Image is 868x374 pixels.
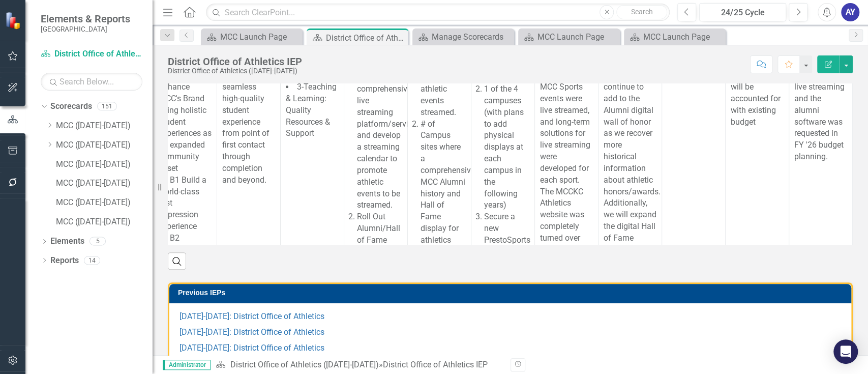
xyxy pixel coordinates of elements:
[178,289,846,297] h3: Previous IEPs
[216,359,502,371] div: »
[230,360,378,369] a: District Office of Athletics ([DATE]-[DATE])
[168,67,302,75] div: District Office of Athletics ([DATE]-[DATE])
[382,360,487,369] div: District Office of Athletics IEP
[41,25,130,33] small: [GEOGRAPHIC_DATA]
[794,70,847,163] p: The cost for live streaming and the alumni software was requested in FY '26 budget planning.
[179,327,324,337] a: [DATE]-[DATE]: District Office of Athletics
[521,31,617,43] a: MCC Launch Page
[484,83,529,211] li: 1 of the 4 campuses (with plans to add physical displays at each campus in the following years)
[5,11,23,29] img: ClearPoint Strategy
[179,311,324,321] a: [DATE]-[DATE]: District Office of Athletics
[97,102,117,111] div: 151
[56,120,153,132] a: MCC ([DATE]-[DATE])
[168,56,302,67] div: District Office of Athletics IEP
[703,7,783,19] div: 24/25 Cycle
[84,256,100,265] div: 14
[833,339,858,364] div: Open Intercom Messenger
[206,4,670,21] input: Search ClearPoint...
[699,3,786,21] button: 24/25 Cycle
[415,31,512,43] a: Manage Scorecards
[56,197,153,209] a: MCC ([DATE]-[DATE])
[432,31,512,43] div: Manage Scorecards
[41,48,142,60] a: District Office of Athletics ([DATE]-[DATE])
[841,3,859,21] button: AY
[50,236,84,247] a: Elements
[631,8,653,16] span: Search
[163,360,211,370] span: Administrator
[50,255,79,267] a: Reports
[41,13,130,25] span: Elements & Reports
[89,237,106,246] div: 5
[56,178,153,189] a: MCC ([DATE]-[DATE])
[50,101,92,112] a: Scorecards
[179,343,324,353] a: [DATE]-[DATE]: District Office of Athletics
[56,216,153,228] a: MCC ([DATE]-[DATE])
[220,31,300,43] div: MCC Launch Page
[222,70,270,185] span: Create a seamless high-quality student experience from point of first contact through completion ...
[626,31,723,43] a: MCC Launch Page
[604,70,656,304] p: We will continue to add to the Alumni digital wall of honor as we recover more historical informa...
[203,31,300,43] a: MCC Launch Page
[616,5,667,19] button: Search
[159,70,212,173] span: A1 Enhance MCC's Brand using holistic student experiences as an expanded community asset
[537,31,617,43] div: MCC Launch Page
[286,82,337,138] span: 3-Teaching & Learning: Quality Resources & Support
[41,73,142,91] input: Search Below...
[159,175,206,231] span: B1 Build a world-class first impression experience
[56,139,153,151] a: MCC ([DATE]-[DATE])
[421,72,466,118] li: % of home athletic events streamed.
[643,31,723,43] div: MCC Launch Page
[56,159,153,170] a: MCC ([DATE]-[DATE])
[357,72,402,211] li: Secure comprehensive live streaming platform/service and develop a streaming calendar to promote ...
[421,119,466,293] li: # of Campus sites where a comprehensive MCC Alumni history and Hall of Fame display for athletics...
[326,32,406,44] div: District Office of Athletics IEP
[731,70,781,126] span: Yes - Request will be accounted for with existing budget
